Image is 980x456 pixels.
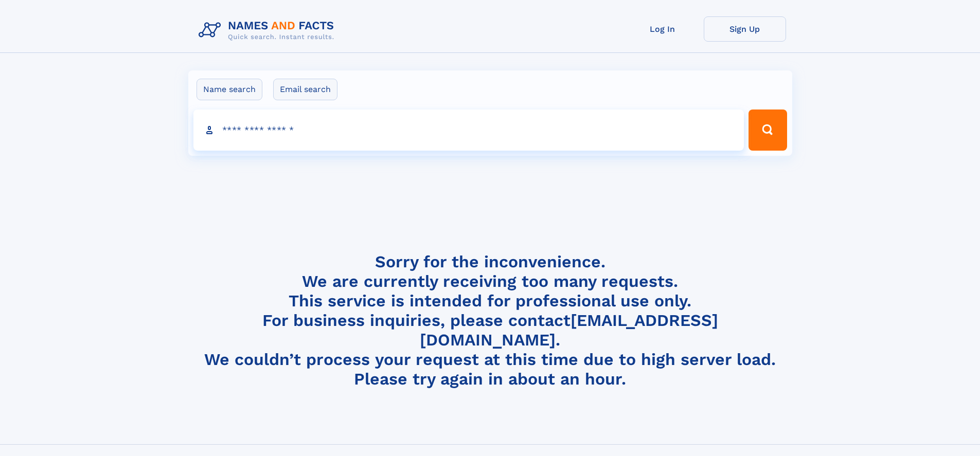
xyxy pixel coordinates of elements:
[621,16,704,42] a: Log In
[273,79,337,100] label: Email search
[193,110,744,151] input: search input
[197,79,262,100] label: Name search
[420,311,718,350] a: [EMAIL_ADDRESS][DOMAIN_NAME]
[194,252,786,389] h4: Sorry for the inconvenience. We are currently receiving too many requests. This service is intend...
[749,110,787,151] button: Search Button
[704,16,786,42] a: Sign Up
[194,16,343,44] img: Logo Names and Facts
